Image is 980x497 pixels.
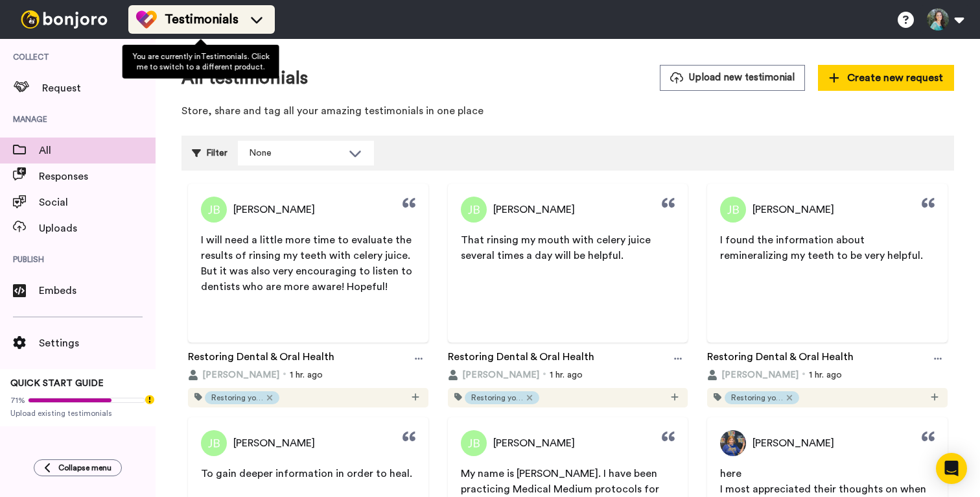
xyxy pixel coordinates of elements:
img: Profile Picture [461,430,487,456]
span: Upload existing testimonials [10,408,145,418]
div: None [249,147,342,160]
span: You are currently in Testimonials . Click me to switch to a different product. [132,53,269,71]
div: Open Intercom Messenger [936,453,967,484]
button: Create new request [818,65,954,91]
span: [PERSON_NAME] [493,435,575,451]
img: Profile Picture [720,197,746,223]
span: Restoring your Oral Health Workshop [731,393,783,403]
span: [PERSON_NAME] [233,435,315,451]
span: [PERSON_NAME] [493,202,575,217]
span: [PERSON_NAME] [233,202,315,217]
span: [PERSON_NAME] [202,369,279,382]
div: Tooltip anchor [144,394,156,406]
span: All [39,143,156,158]
div: 1 hr. ago [448,369,688,382]
p: Store, share and tag all your amazing testimonials in one place [181,104,954,119]
button: [PERSON_NAME] [707,369,799,382]
div: 1 hr. ago [707,369,948,382]
button: Collapse menu [34,459,122,476]
span: Restoring your Oral Health Workshop [211,393,263,403]
button: [PERSON_NAME] [188,369,279,382]
img: Profile Picture [461,197,487,223]
a: Restoring Dental & Oral Health [188,349,334,369]
button: [PERSON_NAME] [448,369,539,382]
a: Restoring Dental & Oral Health [448,349,594,369]
span: Social [39,195,156,210]
span: QUICK START GUIDE [10,379,104,388]
span: [PERSON_NAME] [752,435,834,451]
img: Profile Picture [201,197,227,223]
span: Restoring your Oral Health Workshop [471,393,523,403]
div: Filter [192,141,227,165]
span: Settings [39,335,156,351]
span: Request [42,80,156,96]
img: Profile Picture [720,430,746,456]
span: [PERSON_NAME] [752,202,834,217]
span: I will need a little more time to evaluate the results of rinsing my teeth with celery juice. But... [201,235,415,292]
span: That rinsing my mouth with celery juice several times a day will be helpful. [461,235,653,261]
span: here [720,468,741,479]
div: 1 hr. ago [188,369,428,382]
span: Create new request [829,70,943,86]
span: Embeds [39,283,156,298]
span: I found the information about remineralizing my teeth to be very helpful. [720,235,923,261]
span: Collapse menu [58,463,111,473]
span: To gain deeper information in order to heal. [201,468,412,479]
span: Responses [39,169,156,184]
span: Testimonials [165,10,239,29]
span: [PERSON_NAME] [721,369,799,382]
img: tm-color.svg [136,9,157,30]
img: Profile Picture [201,430,227,456]
img: bj-logo-header-white.svg [16,10,113,29]
a: Restoring Dental & Oral Health [707,349,854,369]
span: [PERSON_NAME] [462,369,539,382]
span: Uploads [39,221,156,236]
button: Upload new testimonial [660,65,805,90]
span: 71% [10,395,25,406]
